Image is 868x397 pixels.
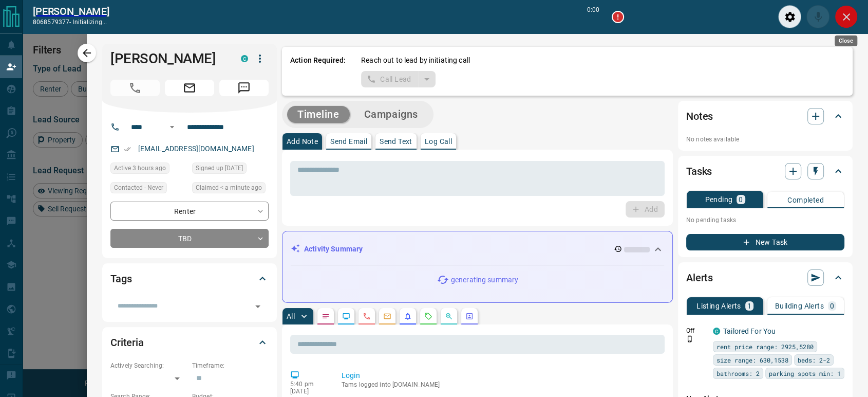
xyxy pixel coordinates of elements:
button: Timeline [287,106,350,123]
div: Close [835,5,858,28]
svg: Opportunities [445,312,453,320]
div: Mon Nov 07 2022 [192,163,269,177]
h2: Tags [110,270,131,287]
div: condos.ca [241,55,248,62]
div: Audio Settings [778,5,801,28]
div: Activity Summary [291,240,664,259]
svg: Emails [383,312,391,320]
p: Activity Summary [304,244,363,255]
p: Log Call [425,138,452,145]
span: Contacted - Never [114,183,163,193]
p: Pending [705,196,732,203]
p: 1 [747,302,751,310]
h2: Criteria [110,334,144,351]
span: beds: 2-2 [798,355,830,365]
p: All [287,313,295,320]
p: Timeframe: [192,361,269,370]
span: Signed up [DATE] [196,163,243,173]
p: 0 [739,196,743,203]
h1: [PERSON_NAME] [110,50,225,67]
svg: Requests [424,312,432,320]
span: parking spots min: 1 [769,368,841,378]
p: 8068579377 - [33,17,109,27]
div: Notes [686,104,844,129]
p: Building Alerts [775,302,824,310]
span: Claimed < a minute ago [196,183,262,193]
svg: Lead Browsing Activity [342,312,350,320]
div: condos.ca [713,328,720,335]
p: Reach out to lead by initiating call [361,55,470,66]
p: generating summary [451,275,518,285]
div: Criteria [110,330,269,355]
p: Login [342,370,661,381]
span: Active 3 hours ago [114,163,166,173]
svg: Agent Actions [465,312,474,320]
p: No notes available [686,135,844,144]
div: Close [835,35,857,46]
div: split button [361,71,436,87]
svg: Push Notification Only [686,335,693,342]
button: New Task [686,234,844,250]
p: Tams logged into [DOMAIN_NAME] [342,381,661,388]
h2: Notes [686,108,713,124]
div: TBD [110,229,269,248]
svg: Calls [363,312,371,320]
button: Open [166,121,178,133]
p: [DATE] [290,388,326,395]
div: Tasks [686,159,844,184]
span: Message [219,80,269,96]
span: bathrooms: 2 [716,368,760,378]
span: size range: 630,1538 [716,355,788,365]
div: Renter [110,202,269,221]
p: Action Required: [290,55,346,87]
svg: Email Verified [124,146,131,153]
span: Email [165,80,214,96]
span: Call [110,80,160,96]
div: Sun Oct 12 2025 [192,182,269,196]
h2: Tasks [686,163,712,179]
div: Tags [110,266,269,291]
button: Open [251,299,265,314]
p: 0 [830,302,834,310]
h2: [PERSON_NAME] [33,5,109,17]
p: Actively Searching: [110,361,187,370]
p: Add Note [287,138,318,145]
p: 0:00 [587,5,599,28]
p: Send Text [380,138,412,145]
h2: Alerts [686,269,713,286]
button: Campaigns [354,106,428,123]
p: No pending tasks [686,212,844,228]
a: Tailored For You [723,327,776,335]
div: Sun Oct 12 2025 [110,163,187,177]
a: [EMAIL_ADDRESS][DOMAIN_NAME] [138,145,254,153]
span: initializing... [72,19,107,26]
p: 5:40 pm [290,381,326,388]
div: Mute [806,5,829,28]
div: Alerts [686,265,844,290]
svg: Notes [322,312,330,320]
p: Listing Alerts [696,302,741,310]
p: Send Email [330,138,367,145]
svg: Listing Alerts [404,312,412,320]
p: Completed [787,196,824,204]
p: Off [686,326,707,335]
span: rent price range: 2925,5280 [716,341,814,352]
